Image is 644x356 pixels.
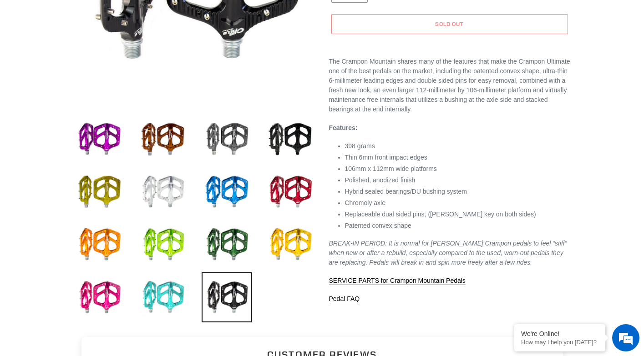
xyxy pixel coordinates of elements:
[329,277,466,285] a: SERVICE PARTS for Crampon Mountain Pedals
[202,220,252,270] img: Load image into Gallery viewer, PNW-green
[345,141,570,151] li: 398 grams
[521,339,598,346] p: How may I help you today?
[61,51,167,63] div: Chat with us now
[74,220,124,270] img: Load image into Gallery viewer, orange
[202,167,252,217] img: Load image into Gallery viewer, blue
[345,210,570,219] li: Replaceable dual sided pins, ([PERSON_NAME] key on both sides)
[329,277,466,284] span: SERVICE PARTS for Crampon Mountain Pedals
[74,167,124,217] img: Load image into Gallery viewer, gold
[265,220,315,270] img: Load image into Gallery viewer, gold
[265,167,315,217] img: Load image into Gallery viewer, red
[138,114,188,164] img: Load image into Gallery viewer, bronze
[331,14,568,34] button: Sold out
[345,221,570,231] li: Patented convex shape
[138,272,188,322] img: Load image into Gallery viewer, turquoise
[345,187,570,196] li: Hybrid sealed bearings/DU bushing system
[202,114,252,164] img: Load image into Gallery viewer, grey
[345,164,570,174] li: 106mm x 112mm wide platforms
[74,114,124,164] img: Load image into Gallery viewer, purple
[74,272,124,322] img: Load image into Gallery viewer, pink
[345,198,570,208] li: Chromoly axle
[329,240,567,266] em: BREAK-IN PERIOD: It is normal for [PERSON_NAME] Crampon pedals to feel “stiff” when new or after ...
[149,5,171,26] div: Minimize live chat window
[10,50,24,64] div: Navigation go back
[138,220,188,270] img: Load image into Gallery viewer, fern-green
[329,295,360,303] a: Pedal FAQ
[521,330,598,337] div: We're Online!
[29,45,52,68] img: d_696896380_company_1647369064580_696896380
[53,115,126,206] span: We're online!
[345,153,570,162] li: Thin 6mm front impact edges
[202,272,252,322] img: Load image into Gallery viewer, black
[329,57,570,114] p: The Crampon Mountain shares many of the features that make the Crampon Ultimate one of the best p...
[435,20,464,27] span: Sold out
[138,167,188,217] img: Load image into Gallery viewer, Silver
[329,124,358,131] strong: Features:
[265,114,315,164] img: Load image into Gallery viewer, stealth
[5,248,173,280] textarea: Type your message and hit 'Enter'
[345,175,570,185] li: Polished, anodized finish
